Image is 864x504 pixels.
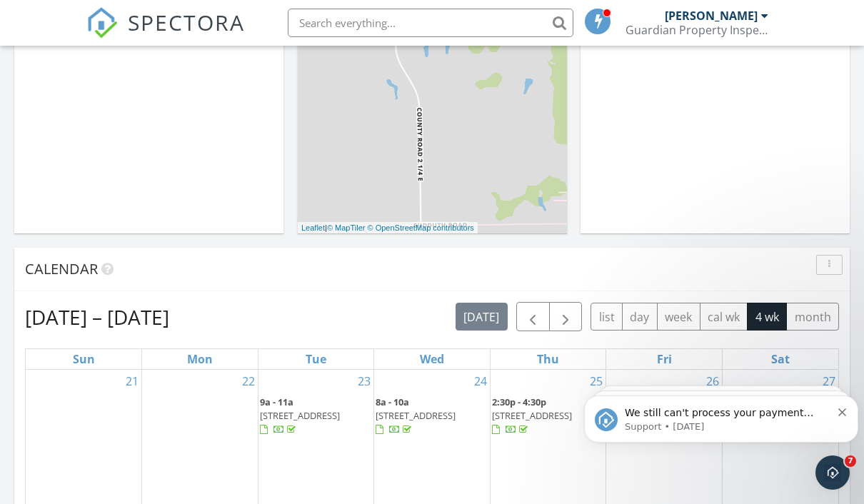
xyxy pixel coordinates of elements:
span: We still can't process your payment using your card XXXX8280 (exp. 2027-9) so we canceled your su... [46,41,251,110]
span: [STREET_ADDRESS] [376,409,456,422]
a: 8a - 10a [STREET_ADDRESS] [376,394,488,439]
a: Wednesday [417,349,447,369]
a: © OpenStreetMap contributors [368,223,474,232]
button: month [786,303,839,331]
button: [DATE] [456,303,508,331]
a: Friday [654,349,675,369]
span: 9a - 11a [260,395,293,408]
button: Dismiss notification [260,39,269,51]
a: Leaflet [301,223,325,232]
a: Monday [184,349,216,369]
button: 4 wk [747,303,787,331]
img: The Best Home Inspection Software - Spectora [86,7,118,39]
span: [STREET_ADDRESS] [492,409,572,422]
button: week [657,303,700,331]
button: cal wk [700,303,748,331]
a: Go to September 23, 2025 [355,370,373,393]
span: SPECTORA [128,7,245,37]
a: Tuesday [303,349,329,369]
div: [PERSON_NAME] [665,9,758,23]
span: 2:30p - 4:30p [492,395,546,408]
a: SPECTORA [86,19,245,49]
a: Thursday [534,349,562,369]
iframe: Intercom live chat [815,455,850,490]
div: | [298,222,478,234]
a: 8a - 10a [STREET_ADDRESS] [376,395,456,435]
a: 9a - 11a [STREET_ADDRESS] [260,394,373,439]
span: 7 [845,455,856,467]
a: 2:30p - 4:30p [STREET_ADDRESS] [492,394,605,439]
h2: [DATE] – [DATE] [25,303,169,331]
button: Previous [516,302,550,331]
a: 9a - 11a [STREET_ADDRESS] [260,395,340,435]
iframe: Intercom notifications message [578,366,864,465]
p: Message from Support, sent 1d ago [46,55,253,68]
span: Calendar [25,259,98,278]
a: Go to September 22, 2025 [239,370,258,393]
a: © MapTiler [327,223,366,232]
a: Go to September 24, 2025 [471,370,490,393]
a: 2:30p - 4:30p [STREET_ADDRESS] [492,395,572,435]
a: Saturday [768,349,793,369]
span: 8a - 10a [376,395,409,408]
div: Guardian Property Inspections [626,23,768,37]
button: day [622,303,658,331]
button: list [591,303,623,331]
a: Sunday [70,349,98,369]
span: [STREET_ADDRESS] [260,409,340,422]
input: Search everything... [288,9,573,37]
a: Go to September 21, 2025 [123,370,141,393]
button: Next [549,302,583,331]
